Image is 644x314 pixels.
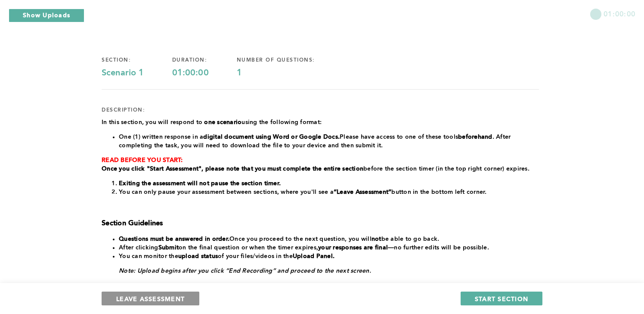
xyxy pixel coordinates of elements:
[293,253,334,259] strong: Upload Panel.
[102,166,363,172] strong: Once you click "Start Assessment", please note that you must complete the entire section
[458,134,492,140] strong: beforehand
[102,107,145,114] div: description:
[119,133,539,150] li: One (1) written response in a Please have access to one of these tools . After completing the tas...
[119,180,281,187] strong: Exiting the assessment will not pause the section timer.
[318,245,388,251] strong: your responses are final
[102,57,172,64] div: section:
[203,134,340,140] strong: digital document using Word or Google Docs.
[237,57,343,64] div: number of questions:
[172,68,237,78] div: 01:00:00
[119,268,371,274] em: Note: Upload begins after you click “End Recording” and proceed to the next screen.
[119,188,539,196] li: You can only pause your assessment between sections, where you'll see a button in the bottom left...
[102,219,539,228] h3: Section Guidelines
[372,236,381,242] strong: not
[475,295,528,303] span: START SECTION
[119,252,539,261] li: You can monitor the of your files/videos in the
[119,235,539,243] li: Once you proceed to the next question, you will be able to go back.
[116,295,185,303] span: LEAVE ASSESSMENT
[102,292,199,305] button: LEAVE ASSESSMENT
[102,157,183,163] strong: READ BEFORE YOU START:
[237,68,343,78] div: 1
[241,119,322,125] span: using the following format:
[604,9,635,19] span: 01:00:00
[204,119,241,125] strong: one scenario
[9,9,84,22] button: Show Uploads
[102,68,172,78] div: Scenario 1
[334,189,392,195] strong: “Leave Assessment”
[178,253,218,259] strong: upload status
[102,165,539,173] p: before the section timer (in the top right corner) expires.
[102,119,204,125] span: In this section, you will respond to
[461,292,542,305] button: START SECTION
[172,57,237,64] div: duration:
[158,245,179,251] strong: Submit
[119,243,539,252] li: After clicking on the final question or when the timer expires, —no further edits will be possible.
[119,236,229,242] strong: Questions must be answered in order.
